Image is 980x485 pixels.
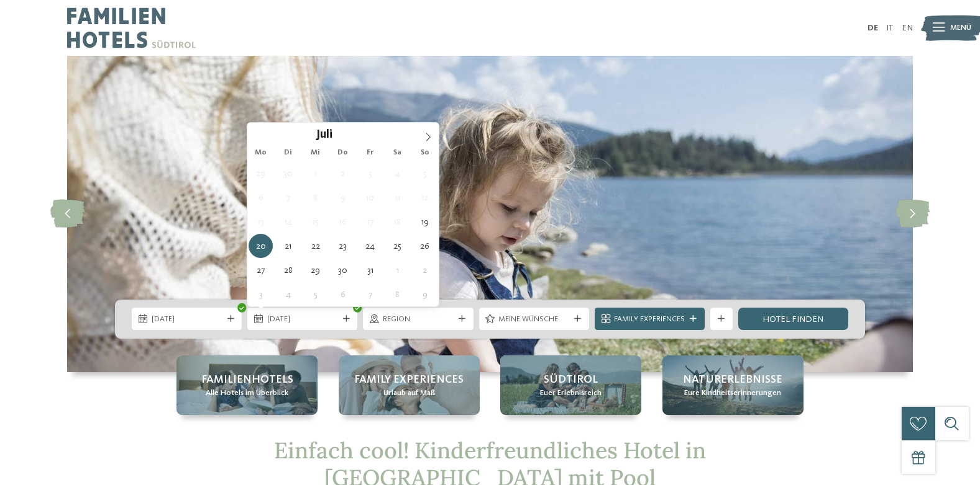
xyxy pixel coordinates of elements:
[385,258,410,282] span: August 1, 2026
[201,372,293,388] span: Familienhotels
[738,308,848,330] a: Hotel finden
[413,210,437,234] span: Juli 19, 2026
[357,149,384,157] span: Fr
[275,149,302,157] span: Di
[683,372,782,388] span: Naturerlebnisse
[303,185,327,210] span: Juli 8, 2026
[358,258,382,282] span: Juli 31, 2026
[358,210,382,234] span: Juli 17, 2026
[276,161,300,185] span: Juni 30, 2026
[276,185,300,210] span: Juli 7, 2026
[331,210,355,234] span: Juli 16, 2026
[383,314,454,325] span: Region
[67,56,913,372] img: Kinderfreundliches Hotel in Südtirol mit Pool gesucht?
[329,149,357,157] span: Do
[358,234,382,258] span: Juli 24, 2026
[385,210,410,234] span: Juli 18, 2026
[249,185,273,210] span: Juli 6, 2026
[385,185,410,210] span: Juli 11, 2026
[950,22,971,33] span: Menü
[276,258,300,282] span: Juli 28, 2026
[276,210,300,234] span: Juli 14, 2026
[249,258,273,282] span: Juli 27, 2026
[384,149,411,157] span: Sa
[303,210,327,234] span: Juli 15, 2026
[383,388,435,399] span: Urlaub auf Maß
[249,234,273,258] span: Juli 20, 2026
[385,234,410,258] span: Juli 25, 2026
[413,185,437,210] span: Juli 12, 2026
[886,24,893,32] a: IT
[902,24,913,32] a: EN
[358,161,382,185] span: Juli 3, 2026
[276,234,300,258] span: Juli 21, 2026
[316,130,332,141] span: Juli
[176,355,318,415] a: Kinderfreundliches Hotel in Südtirol mit Pool gesucht? Familienhotels Alle Hotels im Überblick
[303,282,327,306] span: August 5, 2026
[331,258,355,282] span: Juli 30, 2026
[249,282,273,306] span: August 3, 2026
[413,161,437,185] span: Juli 5, 2026
[385,282,410,306] span: August 8, 2026
[206,388,288,399] span: Alle Hotels im Überblick
[331,161,355,185] span: Juli 2, 2026
[662,355,804,415] a: Kinderfreundliches Hotel in Südtirol mit Pool gesucht? Naturerlebnisse Eure Kindheitserinnerungen
[331,234,355,258] span: Juli 23, 2026
[247,149,275,157] span: Mo
[303,258,327,282] span: Juli 29, 2026
[385,161,410,185] span: Juli 4, 2026
[540,388,602,399] span: Euer Erlebnisreich
[544,372,598,388] span: Südtirol
[303,161,327,185] span: Juli 1, 2026
[358,185,382,210] span: Juli 10, 2026
[358,282,382,306] span: August 7, 2026
[267,314,338,325] span: [DATE]
[332,128,373,141] input: Year
[500,355,641,415] a: Kinderfreundliches Hotel in Südtirol mit Pool gesucht? Südtirol Euer Erlebnisreich
[249,161,273,185] span: Juni 29, 2026
[339,355,480,415] a: Kinderfreundliches Hotel in Südtirol mit Pool gesucht? Family Experiences Urlaub auf Maß
[152,314,222,325] span: [DATE]
[354,372,464,388] span: Family Experiences
[868,24,878,32] a: DE
[614,314,685,325] span: Family Experiences
[303,234,327,258] span: Juli 22, 2026
[413,282,437,306] span: August 9, 2026
[411,149,439,157] span: So
[276,282,300,306] span: August 4, 2026
[249,210,273,234] span: Juli 13, 2026
[498,314,569,325] span: Meine Wünsche
[413,258,437,282] span: August 2, 2026
[413,234,437,258] span: Juli 26, 2026
[302,149,329,157] span: Mi
[684,388,781,399] span: Eure Kindheitserinnerungen
[331,185,355,210] span: Juli 9, 2026
[331,282,355,306] span: August 6, 2026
